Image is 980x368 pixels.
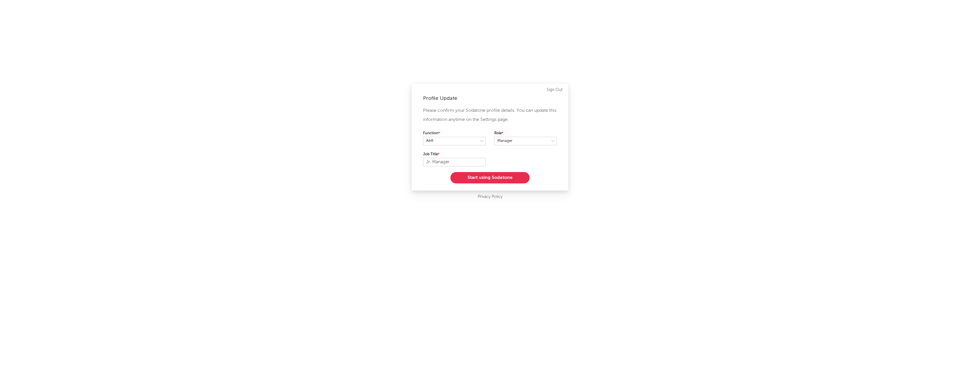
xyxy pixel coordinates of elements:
[423,95,557,102] div: Profile Update
[494,130,557,137] label: Role
[478,193,503,200] a: Privacy Policy
[423,130,486,137] label: Function
[450,172,530,183] button: Start using Sodatone
[547,86,563,93] a: Sign Out
[423,151,486,158] label: Job Title
[423,106,557,124] p: Please confirm your Sodatone profile details. You can update this information anytime on the Sett...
